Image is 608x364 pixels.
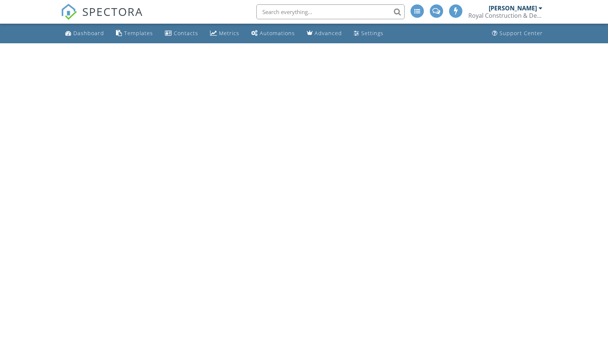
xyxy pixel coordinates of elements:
a: Settings [351,27,386,40]
a: Support Center [489,27,546,40]
a: Contacts [162,27,201,40]
div: Contacts [174,30,198,37]
input: Search everything... [256,4,405,19]
div: Royal Construction & Development Inc [468,12,542,19]
div: Support Center [499,30,543,37]
img: The Best Home Inspection Software - Spectora [61,4,77,20]
a: SPECTORA [61,10,143,26]
div: Metrics [219,30,239,37]
div: [PERSON_NAME] [489,4,537,12]
a: Advanced [304,27,345,40]
div: Dashboard [73,30,104,37]
a: Metrics [207,27,242,40]
div: Templates [124,30,153,37]
a: Automations (Basic) [248,27,298,40]
div: Advanced [315,30,342,37]
span: SPECTORA [82,4,143,19]
a: Dashboard [62,27,107,40]
div: Settings [361,30,383,37]
a: Templates [113,27,156,40]
div: Automations [260,30,295,37]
